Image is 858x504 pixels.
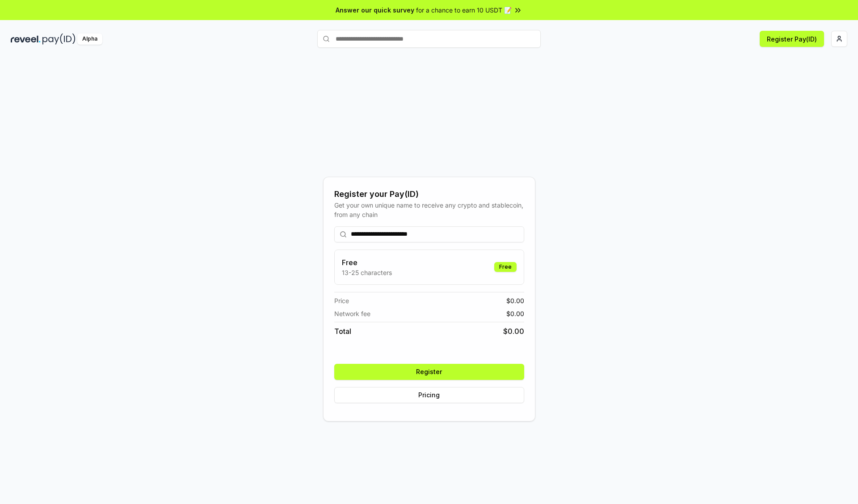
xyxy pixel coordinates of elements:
[334,188,524,200] div: Register your Pay(ID)
[42,33,76,45] img: pay_id
[506,296,524,305] span: $ 0.00
[342,268,392,277] p: 13-25 characters
[11,33,41,45] img: reveel_dark
[760,31,824,47] button: Register Pay(ID)
[334,309,370,318] span: Network fee
[494,262,517,272] div: Free
[506,309,524,318] span: $ 0.00
[336,5,414,15] span: Answer our quick survey
[416,5,512,15] span: for a chance to earn 10 USDT 📝
[334,364,524,380] button: Register
[77,33,102,45] div: Alpha
[334,326,351,337] span: Total
[334,296,349,305] span: Price
[342,257,392,268] h3: Free
[334,200,524,219] div: Get your own unique name to receive any crypto and stablecoin, from any chain
[503,326,524,337] span: $ 0.00
[334,387,524,403] button: Pricing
